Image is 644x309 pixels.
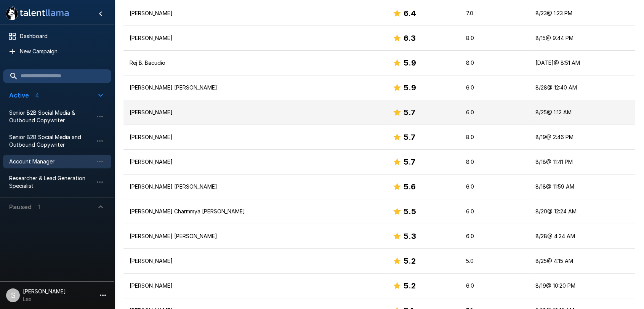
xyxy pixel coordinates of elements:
[466,208,523,215] p: 6.0
[403,106,415,118] h6: 5.7
[466,10,523,17] p: 7.0
[529,1,635,26] td: 8/23 @ 1:23 PM
[130,10,380,17] p: [PERSON_NAME]
[130,34,380,42] p: [PERSON_NAME]
[529,150,635,175] td: 8/18 @ 11:41 PM
[403,57,416,69] h6: 5.9
[529,199,635,224] td: 8/20 @ 12:24 AM
[130,133,380,141] p: [PERSON_NAME]
[403,230,416,242] h6: 5.3
[529,249,635,274] td: 8/25 @ 4:15 AM
[130,109,380,116] p: [PERSON_NAME]
[529,125,635,150] td: 8/19 @ 2:46 PM
[529,100,635,125] td: 8/25 @ 1:12 AM
[403,156,415,168] h6: 5.7
[403,181,415,193] h6: 5.6
[130,158,380,166] p: [PERSON_NAME]
[403,255,415,267] h6: 5.2
[466,34,523,42] p: 8.0
[130,59,380,67] p: Rej B. Bacudio
[466,59,523,67] p: 8.0
[130,84,380,91] p: [PERSON_NAME] [PERSON_NAME]
[403,280,415,292] h6: 5.2
[529,224,635,249] td: 8/28 @ 4:24 AM
[403,7,416,19] h6: 6.4
[130,257,380,265] p: [PERSON_NAME]
[466,109,523,116] p: 6.0
[403,32,415,44] h6: 6.3
[466,257,523,265] p: 5.0
[529,274,635,298] td: 8/19 @ 10:20 PM
[130,183,380,191] p: [PERSON_NAME] [PERSON_NAME]
[466,232,523,240] p: 6.0
[466,84,523,91] p: 6.0
[466,282,523,290] p: 6.0
[529,175,635,199] td: 8/18 @ 11:59 AM
[529,26,635,51] td: 8/15 @ 9:44 PM
[466,133,523,141] p: 8.0
[403,205,416,218] h6: 5.5
[529,75,635,100] td: 8/28 @ 12:40 AM
[529,51,635,75] td: [DATE] @ 8:51 AM
[130,208,380,215] p: [PERSON_NAME] Charmmya [PERSON_NAME]
[403,82,416,94] h6: 5.9
[403,131,415,143] h6: 5.7
[130,282,380,290] p: [PERSON_NAME]
[466,158,523,166] p: 8.0
[466,183,523,191] p: 6.0
[130,232,380,240] p: [PERSON_NAME] [PERSON_NAME]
